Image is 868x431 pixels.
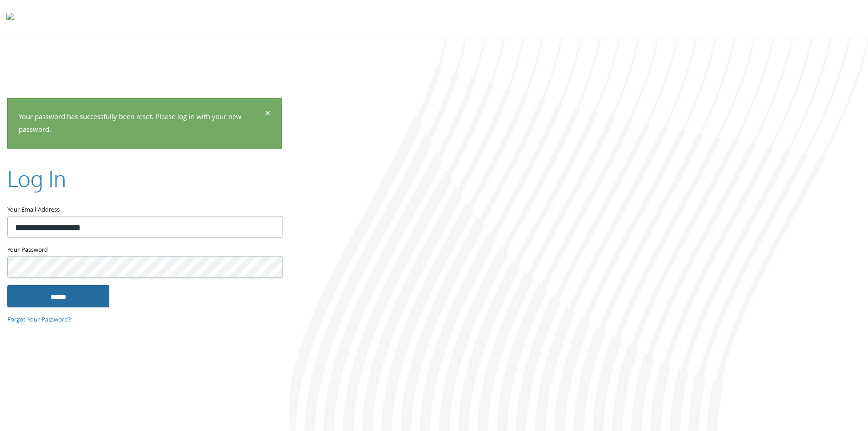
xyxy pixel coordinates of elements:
[265,109,271,120] button: Dismiss alert
[7,315,71,325] a: Forgot Your Password?
[7,245,282,256] label: Your Password
[7,163,66,194] h2: Log In
[265,105,271,123] span: ×
[19,111,263,137] p: Your password has successfully been reset. Please log in with your new password.
[6,10,14,28] img: todyl-logo-dark.svg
